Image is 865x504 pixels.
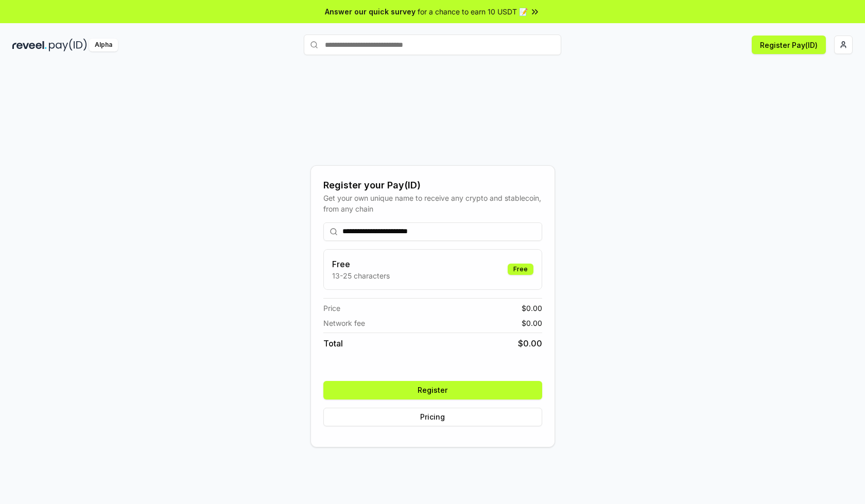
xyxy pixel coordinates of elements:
button: Pricing [323,408,542,426]
div: Get your own unique name to receive any crypto and stablecoin, from any chain [323,193,542,214]
span: $ 0.00 [522,318,542,328]
span: $ 0.00 [518,337,542,350]
span: $ 0.00 [522,303,542,314]
span: Total [323,337,343,350]
img: reveel_dark [12,39,47,51]
span: Network fee [323,318,365,328]
img: pay_id [49,39,87,51]
h3: Free [332,258,390,270]
div: Register your Pay(ID) [323,178,542,193]
span: Answer our quick survey [325,6,416,17]
button: Register Pay(ID) [752,36,826,54]
div: Free [508,264,533,275]
button: Register [323,381,542,399]
span: for a chance to earn 10 USDT 📝 [418,6,528,17]
p: 13-25 characters [332,270,390,281]
span: Price [323,303,340,314]
div: Alpha [89,39,118,51]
